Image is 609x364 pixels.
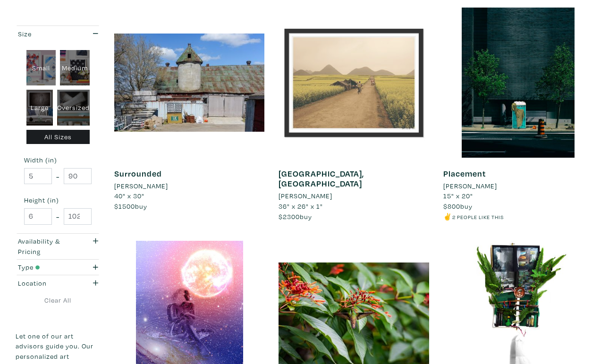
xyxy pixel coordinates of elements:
small: 2 people like this [452,213,504,220]
a: Surrounded [114,168,162,179]
li: [PERSON_NAME] [443,181,497,191]
span: $800 [443,202,460,211]
div: Small [26,50,56,86]
span: 36" x 26" x 1" [279,202,323,211]
span: $1500 [114,202,135,211]
a: [PERSON_NAME] [279,191,429,201]
small: Height (in) [24,197,92,203]
span: $2300 [279,212,300,221]
div: Type [18,262,75,272]
a: [PERSON_NAME] [114,181,264,191]
span: buy [114,202,147,211]
div: Medium [60,50,90,86]
a: Placement [443,168,486,179]
div: Availability & Pricing [18,236,75,256]
div: Large [26,90,53,126]
li: ✌️ [443,212,593,222]
a: Clear All [16,295,100,305]
button: Type [16,260,100,275]
div: Oversized [57,90,90,126]
a: [PERSON_NAME] [443,181,593,191]
span: 40" x 30" [114,191,144,200]
button: Size [16,26,100,42]
span: buy [279,212,312,221]
div: Location [18,278,75,288]
small: Width (in) [24,157,92,163]
span: - [56,170,59,183]
a: [GEOGRAPHIC_DATA], [GEOGRAPHIC_DATA] [279,168,364,189]
div: Size [18,29,75,39]
li: [PERSON_NAME] [114,181,168,191]
button: Location [16,275,100,291]
span: buy [443,202,473,211]
li: [PERSON_NAME] [279,191,332,201]
span: - [56,210,59,223]
div: All Sizes [26,130,90,144]
button: Availability & Pricing [16,234,100,259]
span: 15" x 20" [443,191,473,200]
